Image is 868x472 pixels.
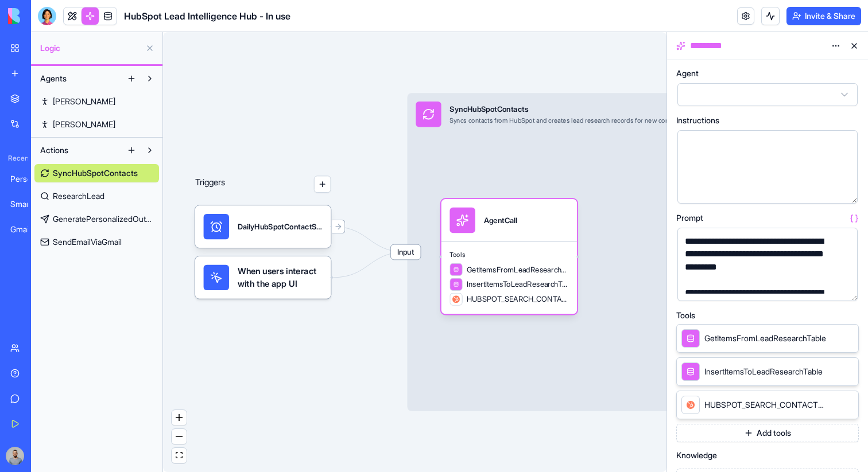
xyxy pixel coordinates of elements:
a: ResearchLead [34,187,159,205]
g: Edge from UI_TRIGGERS to 6898d24584c09830ae63bb0c [333,252,405,277]
span: Agent [676,69,699,77]
span: Logic [40,42,141,54]
span: Tools [676,311,695,319]
div: Smart CRM [10,198,42,210]
span: Input [391,245,421,260]
div: DailyHubSpotContactSyncTrigger [238,221,323,232]
a: [PERSON_NAME] [34,92,159,111]
span: ResearchLead [53,190,104,202]
button: Add tools [676,424,859,442]
span: HUBSPOT_SEARCH_CONTACTS_BY_CRITERIA [467,294,568,305]
button: Agents [34,69,122,88]
span: InsertItemsToLeadResearchTable [467,279,568,290]
span: Tools [449,251,568,259]
a: SendEmailViaGmail [34,233,159,251]
div: AgentCallToolsGetItemsFromLeadResearchTableInsertItemsToLeadResearchTableHUBSPOT_SEARCH_CONTACTS_... [441,199,578,314]
div: Syncs contacts from HubSpot and creates lead research records for new contacts with enhanced dupl... [449,116,768,125]
div: AgentCall [484,215,517,225]
span: [PERSON_NAME] [53,96,115,107]
span: SendEmailViaGmail [53,236,122,248]
span: Knowledge [676,451,717,459]
button: zoom in [172,410,187,426]
span: InsertItemsToLeadResearchTable [704,366,823,377]
p: Triggers [195,175,226,193]
a: [PERSON_NAME] [34,115,159,134]
button: fit view [172,448,187,463]
g: Edge from 68ba79c2736b10ebf6f10b93 to 6898d24584c09830ae63bb0c [333,227,405,252]
span: HUBSPOT_SEARCH_CONTACTS_BY_CRITERIA [704,399,826,411]
a: Smart CRM [3,193,49,216]
a: Personal Assistant [3,167,49,190]
span: Instructions [676,116,719,124]
span: GetItemsFromLeadResearchTable [704,333,826,344]
a: GeneratePersonalizedOutreach [34,210,159,228]
span: HubSpot Lead Intelligence Hub - In use [124,9,290,23]
button: Invite & Share [786,7,861,25]
div: Personal Assistant [10,173,42,185]
button: Actions [34,141,122,159]
img: image_123650291_bsq8ao.jpg [6,447,24,465]
span: Prompt [676,214,703,222]
span: [PERSON_NAME] [53,119,115,130]
a: SyncHubSpotContacts [34,164,159,182]
span: Recent [3,154,28,163]
div: SyncHubSpotContacts [449,104,768,114]
span: GetItemsFromLeadResearchTable [467,264,568,275]
div: Triggers [195,142,331,299]
img: logo [8,8,79,24]
span: Actions [40,145,68,156]
span: When users interact with the app UI [238,265,323,290]
button: zoom out [172,429,187,444]
div: DailyHubSpotContactSyncTrigger [195,205,331,248]
span: Agents [40,73,67,84]
div: Gmail Email Sender [10,224,42,235]
a: Gmail Email Sender [3,218,49,241]
div: InputSyncHubSpotContactsSyncs contacts from HubSpot and creates lead research records for new con... [407,93,836,411]
div: When users interact with the app UI [195,256,331,299]
span: SyncHubSpotContacts [53,167,138,179]
span: GeneratePersonalizedOutreach [53,213,153,225]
